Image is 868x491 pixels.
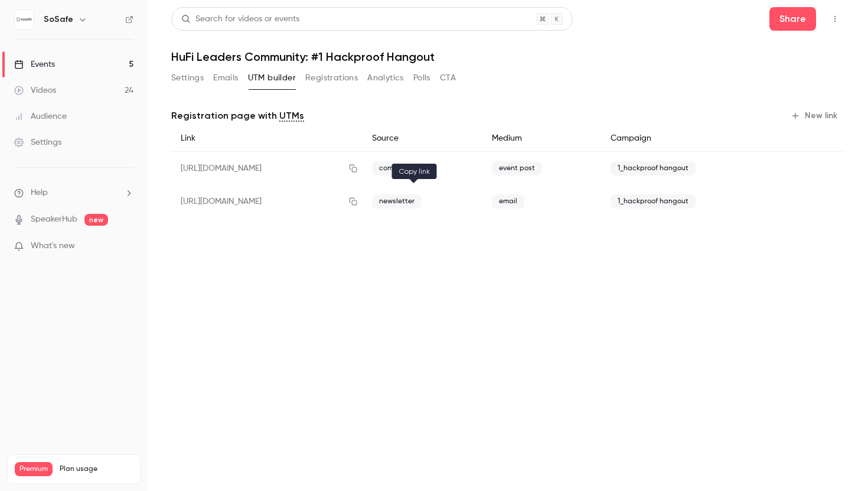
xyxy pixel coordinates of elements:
button: Polls [413,69,430,87]
h6: SoSafe [44,14,73,25]
div: [URL][DOMAIN_NAME] [171,185,363,218]
img: SoSafe [15,10,34,29]
div: [URL][DOMAIN_NAME] [171,152,363,186]
span: Plan usage [60,464,133,474]
button: Settings [171,69,204,87]
div: Audience [14,110,67,122]
p: Registration page with [171,109,304,123]
button: New link [786,106,844,125]
button: Registrations [305,69,358,87]
span: Help [31,187,48,199]
span: What's new [31,240,75,252]
span: 1_hackproof hangout [611,161,696,175]
span: email [492,194,524,209]
div: Medium [482,125,601,152]
button: Share [769,7,816,31]
div: Videos [14,84,56,96]
span: event post [492,161,542,175]
div: Link [171,125,363,152]
div: Source [363,125,482,152]
div: Campaign [601,125,779,152]
div: Events [14,58,55,70]
span: newsletter [372,194,422,209]
div: Settings [14,136,61,148]
button: UTM builder [248,69,296,87]
h1: HuFi Leaders Community: #1 Hackproof Hangout [171,50,844,64]
button: Analytics [367,69,404,87]
span: 1_hackproof hangout [611,194,696,209]
a: UTMs [279,109,304,123]
button: Emails [213,69,238,87]
span: community [372,161,423,175]
a: SpeakerHub [31,213,77,226]
span: new [84,214,108,226]
div: Search for videos or events [181,13,299,25]
iframe: Noticeable Trigger [119,241,133,252]
button: CTA [440,69,456,87]
li: help-dropdown-opener [14,187,133,199]
span: Premium [15,462,53,476]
